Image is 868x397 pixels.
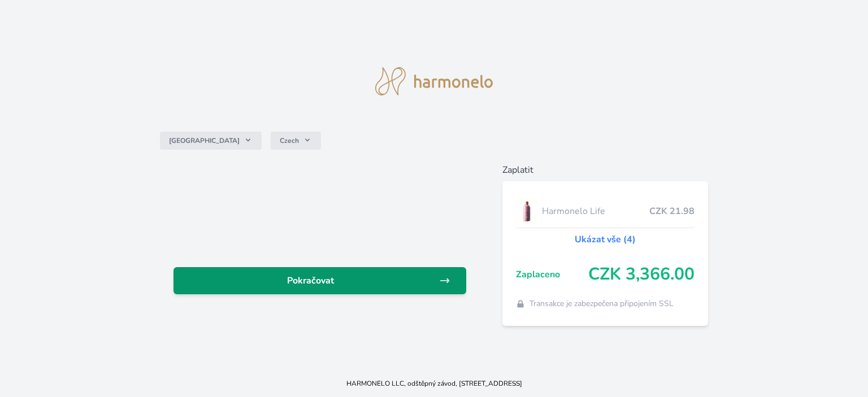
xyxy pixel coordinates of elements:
a: Pokračovat [173,267,466,294]
img: CLEAN_LIFE_se_stinem_x-lo.jpg [516,197,537,225]
span: CZK 3,366.00 [588,264,695,285]
button: [GEOGRAPHIC_DATA] [160,132,262,150]
img: logo.svg [375,67,493,95]
span: CZK 21.98 [649,204,695,218]
span: Zaplaceno [516,268,588,281]
span: [GEOGRAPHIC_DATA] [169,136,240,145]
span: Czech [280,136,299,145]
button: Czech [271,132,321,150]
h6: Zaplatit [502,163,708,177]
span: Harmonelo Life [542,204,649,218]
a: Ukázat vše (4) [575,233,636,246]
span: Pokračovat [183,274,439,287]
span: Transakce je zabezpečena připojením SSL [530,298,674,309]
